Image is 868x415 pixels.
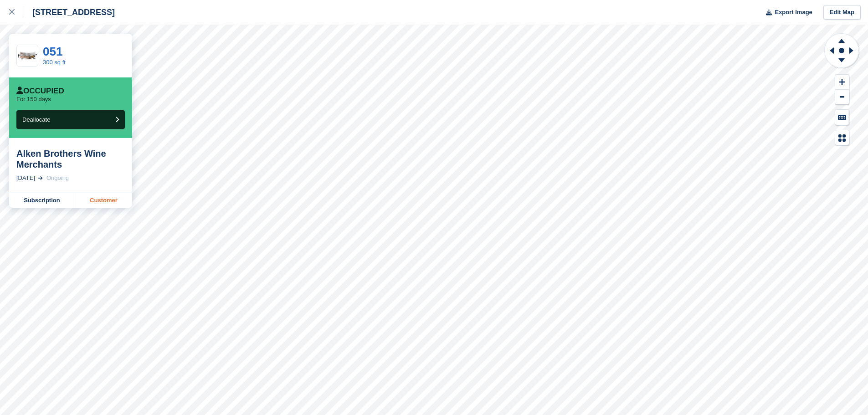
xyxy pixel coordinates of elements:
div: Ongoing [46,174,69,183]
button: Export Image [760,5,812,20]
div: Alken Brothers Wine Merchants [16,148,125,170]
span: Deallocate [22,116,50,123]
div: Occupied [16,87,64,96]
p: For 150 days [16,96,51,103]
div: [STREET_ADDRESS] [24,7,115,18]
button: Zoom In [835,75,849,90]
button: Map Legend [835,130,849,145]
img: arrow-right-light-icn-cde0832a797a2874e46488d9cf13f60e5c3a73dbe684e267c42b8395dfbc2abf.svg [38,176,43,180]
a: 051 [43,45,62,58]
button: Zoom Out [835,90,849,105]
a: Subscription [9,193,75,208]
a: Customer [75,193,132,208]
a: 300 sq ft [43,59,66,66]
img: 300-sqft-unit.jpg [17,48,38,64]
button: Keyboard Shortcuts [835,110,849,125]
span: Export Image [775,8,812,17]
button: Deallocate [16,110,125,129]
div: [DATE] [16,174,35,183]
a: Edit Map [823,5,861,20]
